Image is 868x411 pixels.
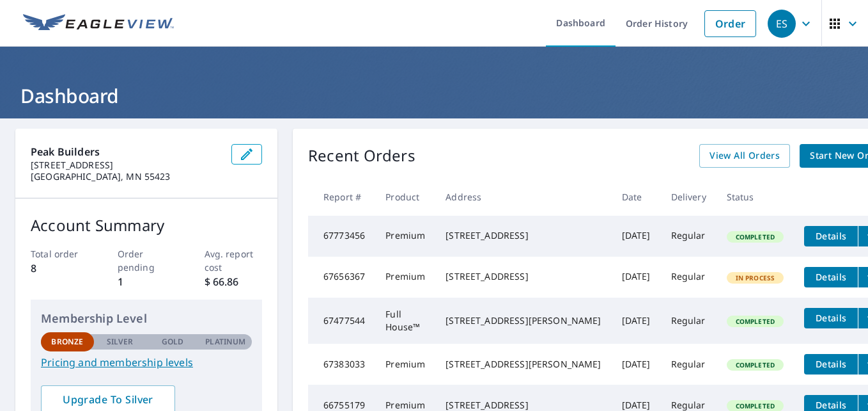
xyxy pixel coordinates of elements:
th: Delivery [661,178,717,216]
div: [STREET_ADDRESS][PERSON_NAME] [446,358,601,371]
p: 1 [118,274,176,289]
div: [STREET_ADDRESS][PERSON_NAME] [446,314,601,327]
td: [DATE] [612,257,661,298]
h1: Dashboard [15,83,853,109]
td: [DATE] [612,216,661,257]
th: Date [612,178,661,216]
td: Premium [375,257,435,298]
a: Order [704,10,756,37]
span: Completed [728,317,782,326]
p: 8 [31,261,89,276]
img: EV Logo [23,14,174,33]
p: Bronze [51,336,83,348]
td: Regular [661,344,717,385]
span: Completed [728,360,782,369]
span: Details [812,358,850,370]
p: Gold [162,336,183,348]
span: Details [812,230,850,242]
span: View All Orders [709,148,780,164]
td: 67656367 [308,257,375,298]
p: Silver [107,336,134,348]
td: [DATE] [612,298,661,344]
span: Completed [728,232,782,241]
p: Order pending [118,247,176,274]
span: In Process [728,273,783,282]
button: detailsBtn-67477544 [804,308,858,328]
p: Total order [31,247,89,261]
span: Details [812,399,850,411]
a: View All Orders [699,144,790,168]
td: Full House™ [375,298,435,344]
td: 67477544 [308,298,375,344]
p: Account Summary [31,214,262,237]
th: Report # [308,178,375,216]
td: Regular [661,298,717,344]
a: Pricing and membership levels [41,355,252,370]
td: Regular [661,216,717,257]
span: Completed [728,401,782,410]
span: Upgrade To Silver [51,392,165,407]
p: [GEOGRAPHIC_DATA], MN 55423 [31,171,221,182]
p: Peak Builders [31,144,221,159]
button: detailsBtn-67383033 [804,354,858,375]
td: Premium [375,216,435,257]
p: Recent Orders [308,144,415,168]
button: detailsBtn-67656367 [804,267,858,287]
div: [STREET_ADDRESS] [446,270,601,283]
div: ES [768,10,796,38]
p: Membership Level [41,310,252,327]
td: 67773456 [308,216,375,257]
span: Details [812,271,850,283]
th: Address [435,178,611,216]
p: $ 66.86 [205,274,263,289]
td: Premium [375,344,435,385]
td: [DATE] [612,344,661,385]
p: [STREET_ADDRESS] [31,159,221,171]
th: Status [717,178,794,216]
p: Avg. report cost [205,247,263,274]
button: detailsBtn-67773456 [804,226,858,246]
p: Platinum [205,336,245,348]
td: Regular [661,257,717,298]
div: [STREET_ADDRESS] [446,229,601,242]
td: 67383033 [308,344,375,385]
span: Details [812,312,850,324]
th: Product [375,178,435,216]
